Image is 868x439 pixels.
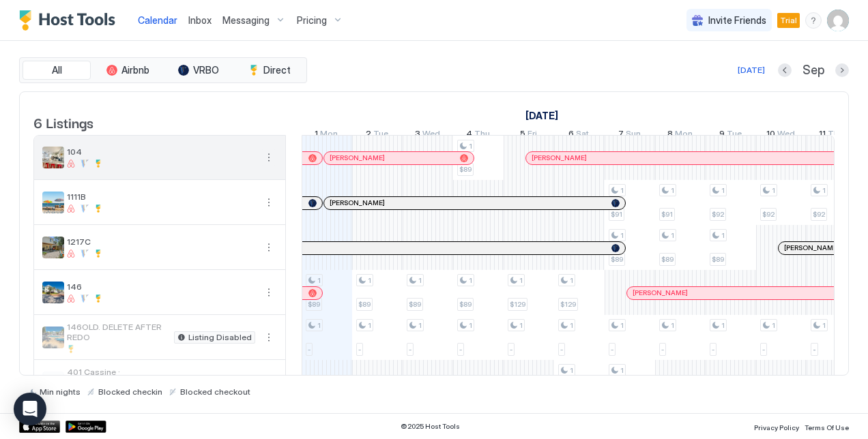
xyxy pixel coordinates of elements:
span: - [510,345,512,354]
span: 1 [620,186,624,195]
a: September 5, 2025 [517,125,540,145]
span: 1 [671,231,674,240]
span: 146OLD. DELETE AFTER REDO [67,322,169,342]
span: - [560,345,563,354]
span: $91 [611,210,622,219]
span: $89 [712,255,724,264]
span: VRBO [193,64,219,76]
span: 1 [570,276,573,285]
div: Open Intercom Messenger [14,393,46,425]
span: 1 [469,142,472,151]
span: $91 [661,210,673,219]
span: - [712,345,714,354]
span: $89 [459,165,472,174]
span: 1 [418,276,422,285]
div: App Store [19,421,60,433]
span: Trial [780,14,797,27]
span: 401 Cassine · [GEOGRAPHIC_DATA] #1: 500ft to beach [67,367,169,387]
a: September 8, 2025 [664,125,696,145]
span: - [358,345,361,354]
span: [PERSON_NAME] [532,153,587,162]
div: menu [261,284,277,301]
div: listing image [42,237,64,258]
span: 1 [469,276,472,285]
span: Messaging [222,14,270,27]
div: menu [261,329,277,346]
span: 6 [568,128,574,142]
div: menu [261,149,277,166]
a: September 9, 2025 [716,125,745,145]
div: [DATE] [738,64,765,76]
span: Pricing [297,14,327,27]
button: More options [261,239,277,256]
span: 1 [469,321,472,330]
span: Terms Of Use [805,423,849,432]
span: $89 [308,300,320,309]
span: Thu [474,128,490,142]
span: 4 [466,128,472,142]
span: Mon [320,128,338,142]
span: $89 [358,300,371,309]
span: 1 [317,321,321,330]
span: Wed [422,128,440,142]
span: [PERSON_NAME] [330,198,385,207]
button: More options [261,194,277,211]
span: [PERSON_NAME] [784,243,839,252]
a: Terms Of Use [805,419,849,434]
span: - [308,345,310,354]
span: Privacy Policy [754,423,799,432]
span: 1 [772,186,775,195]
a: September 4, 2025 [463,125,493,145]
span: 104 [67,147,255,157]
a: September 1, 2025 [522,106,562,125]
div: menu [261,374,277,391]
span: 1 [822,186,826,195]
div: Google Play Store [66,421,106,433]
span: 1 [772,321,775,330]
div: Host Tools Logo [19,10,121,31]
span: 10 [766,128,775,142]
a: September 2, 2025 [362,125,392,145]
span: 1 [317,276,321,285]
button: [DATE] [736,62,767,78]
button: VRBO [164,61,233,80]
span: 3 [415,128,420,142]
button: Airbnb [93,61,162,80]
button: More options [261,284,277,301]
button: More options [261,149,277,166]
span: Wed [777,128,795,142]
a: Privacy Policy [754,419,799,434]
span: 1 [620,366,624,375]
a: Inbox [188,13,212,27]
span: Min nights [40,387,81,397]
span: 1 [671,321,674,330]
span: Calendar [138,14,177,26]
div: tab-group [19,57,307,83]
a: Calendar [138,13,177,27]
span: - [459,345,462,354]
span: 146 [67,282,255,292]
span: - [661,345,664,354]
a: September 3, 2025 [411,125,444,145]
span: 1 [368,321,371,330]
a: September 11, 2025 [815,125,847,145]
span: 1 [570,366,573,375]
div: listing image [42,327,64,348]
span: 7 [618,128,624,142]
span: Invite Friends [708,14,766,27]
span: Sat [576,128,589,142]
div: User profile [827,10,849,31]
span: [PERSON_NAME] [330,153,385,162]
button: More options [261,329,277,346]
span: 1 [368,276,371,285]
span: Mon [675,128,693,142]
span: Inbox [188,14,212,26]
span: Thu [828,128,843,142]
span: - [813,345,816,354]
span: 1 [418,321,422,330]
button: Previous month [778,63,792,77]
span: Blocked checkout [180,387,250,397]
span: 1217C [67,237,255,247]
span: 5 [520,128,525,142]
span: 1 [721,231,725,240]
